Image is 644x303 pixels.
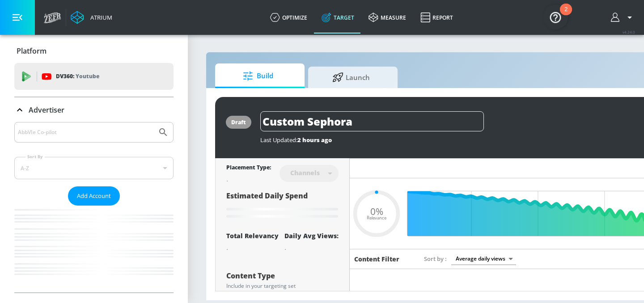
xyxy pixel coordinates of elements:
[226,231,279,240] div: Total Relevancy
[29,105,64,115] p: Advertiser
[17,46,47,56] p: Platform
[314,1,361,34] a: Target
[71,11,112,24] a: Atrium
[370,206,383,216] span: 0%
[543,4,568,29] button: Open Resource Center, 2 new notifications
[77,191,111,201] span: Add Account
[226,164,271,173] div: Placement Type:
[361,1,413,34] a: measure
[14,157,174,179] div: A-Z
[297,136,332,144] span: 2 hours ago
[25,154,45,160] label: Sort By
[226,191,308,201] span: Estimated Daily Spend
[87,13,112,21] div: Atrium
[226,272,339,279] div: Content Type
[424,255,447,263] span: Sort by
[623,29,635,34] span: v 4.24.0
[317,67,385,88] span: Launch
[56,72,99,81] p: DV360:
[286,169,324,177] div: Channels
[68,186,120,206] button: Add Account
[354,255,399,263] h6: Content Filter
[413,1,460,34] a: Report
[14,97,174,122] div: Advertiser
[284,231,339,240] div: Daily Avg Views:
[224,65,292,87] span: Build
[263,1,314,34] a: optimize
[18,126,153,138] input: Search by name
[14,206,174,292] nav: list of Advertiser
[231,118,246,126] div: draft
[14,38,174,63] div: Platform
[451,252,516,265] div: Average daily views
[14,63,174,90] div: DV360: Youtube
[226,283,339,289] div: Include in your targeting set
[14,122,174,292] div: Advertiser
[226,191,339,221] div: Estimated Daily Spend
[76,72,99,81] p: Youtube
[367,216,386,220] span: Relevance
[564,9,568,21] div: 2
